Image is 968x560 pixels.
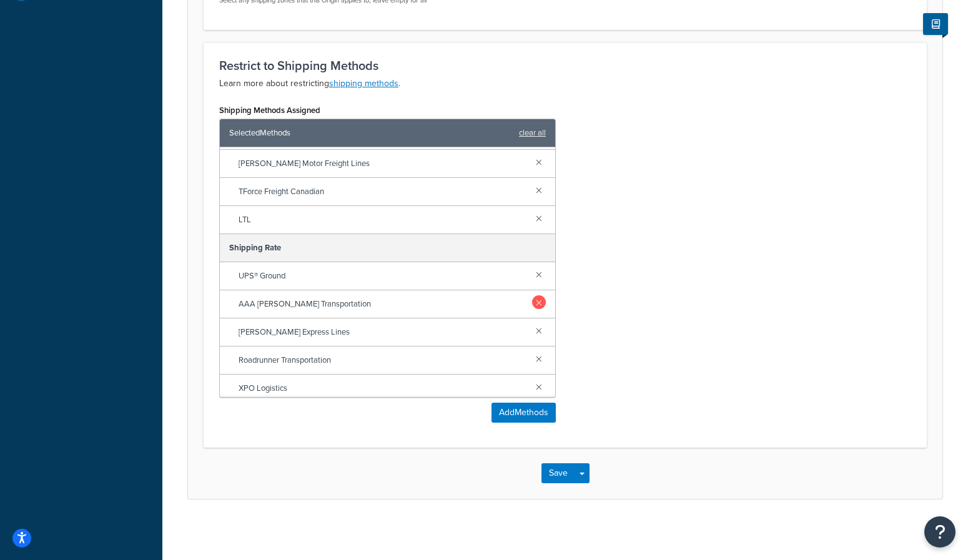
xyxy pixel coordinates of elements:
button: Show Help Docs [923,13,948,35]
p: Learn more about restricting . [219,76,911,91]
span: AAA [PERSON_NAME] Transportation [239,295,526,313]
button: AddMethods [491,403,556,423]
div: Shipping Rate [220,234,555,262]
button: Save [541,463,575,483]
span: XPO Logistics [239,380,526,397]
span: TForce Freight Canadian [239,183,526,200]
span: LTL [239,211,526,228]
button: Open Resource Center [924,516,956,548]
span: UPS® Ground [239,267,526,285]
span: [PERSON_NAME] Motor Freight Lines [239,155,526,172]
a: shipping methods [329,77,398,90]
span: Selected Methods [229,124,513,142]
span: [PERSON_NAME] Express Lines [239,323,526,341]
span: Roadrunner Transportation [239,351,526,369]
h3: Restrict to Shipping Methods [219,59,911,72]
label: Shipping Methods Assigned [219,106,320,115]
a: clear all [519,124,546,142]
